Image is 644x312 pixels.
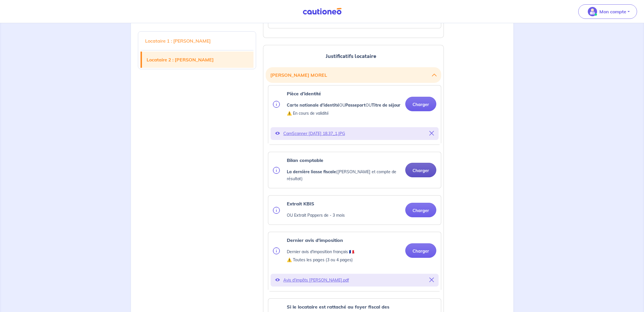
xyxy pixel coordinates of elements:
[141,33,253,49] a: Locataire 1 : [PERSON_NAME]
[429,129,434,138] button: Supprimer
[275,276,280,284] button: Voir
[287,102,400,109] p: OU OU
[372,103,400,108] strong: Titre de séjour
[283,276,426,284] p: Avis d’impôts [PERSON_NAME].pdf
[287,169,336,174] strong: La dernière liasse fiscale
[273,101,280,108] img: info.svg
[273,207,280,214] img: info.svg
[275,129,280,138] button: Voir
[268,152,441,188] div: categoryName: income-proof, userCategory: entrepreneur
[270,70,437,81] button: [PERSON_NAME] MOREL
[287,201,314,207] strong: Extrait KBIS
[405,163,436,177] button: Charger
[287,157,323,163] strong: Bilan comptable
[273,247,280,254] img: info.svg
[268,85,441,145] div: categoryName: national-id, userCategory: entrepreneur
[287,237,343,243] strong: Dernier avis d'imposition
[599,8,626,15] p: Mon compte
[578,4,637,19] button: illu_account_valid_menu.svgMon compte
[405,97,436,111] button: Charger
[287,91,321,96] strong: Pièce d’identité
[283,129,426,138] p: CamScanner [DATE] 18.37_1.JPG
[273,167,280,174] img: info.svg
[429,276,434,284] button: Supprimer
[287,212,345,219] p: OU Extrait Pappers de - 3 mois
[405,203,436,217] button: Charger
[142,52,253,68] a: Locataire 2 : [PERSON_NAME]
[345,103,366,108] strong: Passeport
[287,103,339,108] strong: Carte nationale d'identité
[588,7,597,16] img: illu_account_valid_menu.svg
[287,110,400,117] p: ⚠️ En cours de validité
[287,168,401,182] p: ([PERSON_NAME] et compte de résultat)
[287,256,355,263] p: ⚠️ Toutes les pages (3 ou 4 pages)
[268,232,441,291] div: categoryName: tax-assessment, userCategory: entrepreneur
[268,195,441,225] div: categoryName: kbis, userCategory: entrepreneur
[287,248,355,255] p: Dernier avis d'imposition français 🇫🇷.
[326,52,376,60] span: Justificatifs locataire
[405,243,436,258] button: Charger
[300,8,344,15] img: Cautioneo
